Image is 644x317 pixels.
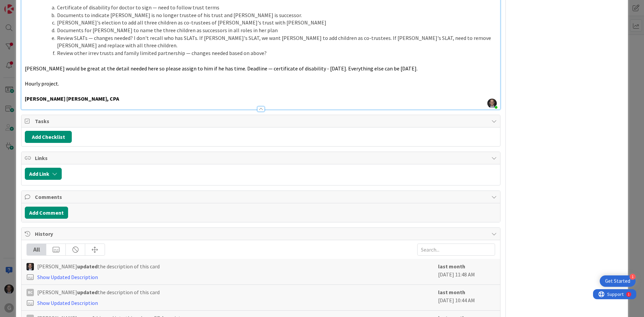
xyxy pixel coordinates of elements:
span: [PERSON_NAME] the description of this card [37,262,160,270]
li: Documents to indicate [PERSON_NAME] is no longer trustee of his trust and [PERSON_NAME] is succes... [33,11,497,19]
div: Open Get Started checklist, remaining modules: 1 [600,275,636,287]
li: Review SLATs — changes needed? I don't recall who has SLATs. If [PERSON_NAME]'s SLAT, we want [PE... [33,34,497,49]
b: updated [77,289,98,296]
input: Search... [417,244,495,256]
img: pCtiUecoMaor5FdWssMd58zeQM0RUorB.jpg [487,99,497,108]
span: Links [35,154,488,162]
b: last month [438,263,465,270]
div: RC [26,289,34,296]
li: Review other irrev trusts and family limited partnership — changes needed based on above? [33,49,497,57]
div: Get Started [605,278,630,284]
div: [DATE] 10:44 AM [438,288,495,307]
button: Add Checklist [25,131,72,143]
span: Tasks [35,117,488,125]
span: Support [14,1,31,9]
button: Add Comment [25,207,68,219]
a: Show Updated Description [37,274,98,280]
a: Show Updated Description [37,300,98,306]
strong: [PERSON_NAME] [PERSON_NAME], CPA [25,95,119,102]
b: updated [77,263,98,270]
span: [PERSON_NAME] would be great at the detail needed here so please assign to him if he has time. De... [25,65,418,72]
span: History [35,230,488,238]
li: Certificate of disability for doctor to sign — need to follow trust terms [33,4,497,11]
span: Hourly project. [25,80,59,87]
img: JT [26,263,34,270]
li: Documents for [PERSON_NAME] to name the three children as successors in all roles in her plan [33,27,497,34]
div: [DATE] 11:48 AM [438,262,495,281]
div: All [27,244,46,255]
span: [PERSON_NAME] the description of this card [37,288,160,296]
button: Add Link [25,168,62,180]
div: 1 [35,3,37,8]
div: 1 [630,274,636,280]
b: last month [438,289,465,296]
span: Comments [35,193,488,201]
li: [PERSON_NAME]'s election to add all three children as co-trustees of [PERSON_NAME]'s trust with [... [33,19,497,27]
